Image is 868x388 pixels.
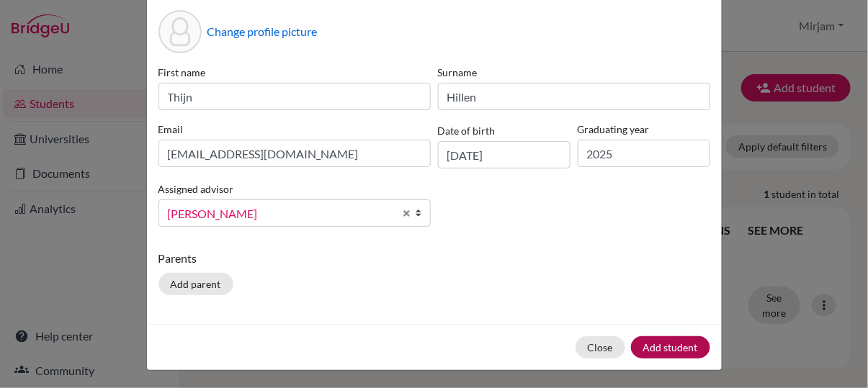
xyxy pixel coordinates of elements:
[158,250,710,267] p: Parents
[576,336,625,358] button: Close
[158,122,431,137] label: Email
[438,141,571,168] input: dd/mm/yyyy
[631,336,710,358] button: Add student
[438,65,710,80] label: Surname
[578,122,710,137] label: Graduating year
[168,204,394,223] span: [PERSON_NAME]
[158,65,431,80] label: First name
[438,123,496,138] label: Date of birth
[158,10,202,53] div: Profile picture
[158,181,234,197] label: Assigned advisor
[158,273,233,295] button: Add parent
